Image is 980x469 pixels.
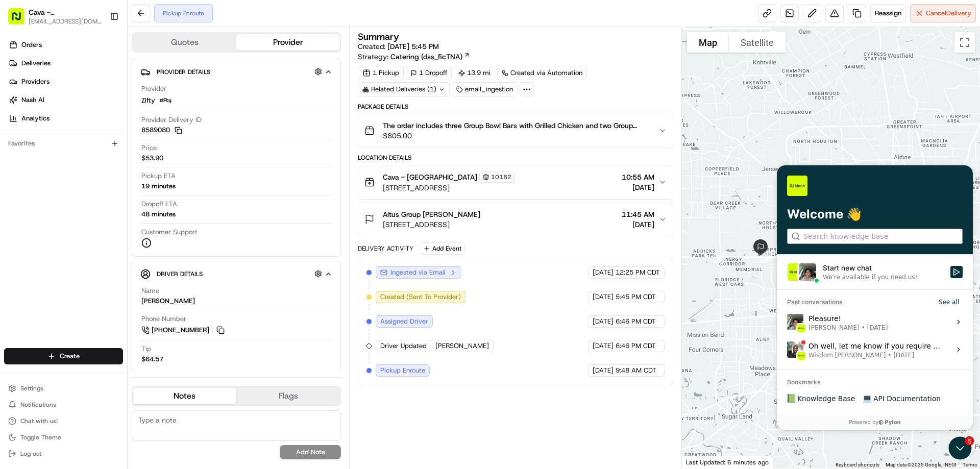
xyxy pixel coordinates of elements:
span: [DATE] [593,341,614,351]
button: Add Event [420,242,465,255]
span: Settings [20,384,43,392]
span: Tip [141,344,151,354]
div: [PERSON_NAME] [141,297,195,306]
span: [PERSON_NAME] [435,341,489,351]
span: Toggle Theme [20,433,61,441]
div: 1 Pickup [358,66,404,80]
span: The order includes three Group Bowl Bars with Grilled Chicken and two Group Bowl Bars with Falafe... [383,120,650,131]
span: 11:45 AM [622,209,654,219]
h3: Summary [358,32,399,41]
span: [DATE] [593,268,614,277]
img: Google [684,455,718,468]
span: 5:45 PM CDT [616,292,656,302]
span: Provider [141,84,166,93]
a: [PHONE_NUMBER] [141,325,226,336]
button: Keyboard shortcuts [836,461,879,468]
a: Created via Automation [497,66,587,80]
span: [DATE] [593,366,614,375]
span: [DATE] [593,292,614,302]
span: Price [141,143,157,153]
div: 13.9 mi [454,66,495,80]
button: 8589080 [141,126,182,135]
span: 9:48 AM CDT [616,366,656,375]
div: 4 [710,248,729,267]
span: Reassign [875,9,901,18]
div: $64.57 [141,355,163,364]
span: Nash AI [21,95,44,105]
div: Location Details [358,154,673,162]
span: Altus Group [PERSON_NAME] [383,209,480,219]
button: CancelDelivery [910,4,976,22]
button: Provider [236,34,340,51]
button: Create [4,348,123,364]
span: [DATE] 5:45 PM [387,42,439,51]
button: Log out [4,447,123,461]
div: 19 minutes [141,182,176,191]
span: Pickup ETA [141,171,176,181]
a: Providers [4,73,127,90]
button: Settings [4,381,123,396]
span: Create [60,352,80,361]
span: [DATE] [593,317,614,326]
span: [DATE] [622,219,654,230]
button: Show satellite imagery [729,32,786,53]
span: Created (Sent To Provider) [380,292,461,302]
span: Map data ©2025 Google, INEGI [886,462,957,467]
span: Name [141,286,159,295]
button: The order includes three Group Bowl Bars with Grilled Chicken and two Group Bowl Bars with Falafe... [358,114,672,147]
span: Driver Details [157,270,203,278]
button: Flags [236,388,340,404]
a: Open this area in Google Maps (opens a new window) [684,455,718,468]
span: Assigned Driver [380,317,428,326]
span: [PHONE_NUMBER] [152,326,209,335]
span: Dropoff ETA [141,200,177,209]
span: 10:55 AM [622,172,654,182]
span: Customer Support [141,228,198,237]
div: email_ingestion [452,82,518,96]
a: Orders [4,37,127,53]
span: Orders [21,40,42,50]
span: $805.00 [383,131,650,141]
button: [EMAIL_ADDRESS][DOMAIN_NAME] [29,17,102,26]
button: Reassign [870,4,906,22]
button: Altus Group [PERSON_NAME][STREET_ADDRESS]11:45 AM[DATE] [358,203,672,236]
div: Delivery Activity [358,244,413,253]
span: [STREET_ADDRESS] [383,219,480,230]
iframe: Customer support window [777,165,973,430]
iframe: Open customer support [947,435,975,463]
span: $53.90 [141,154,163,163]
button: Cava - [GEOGRAPHIC_DATA]10182[STREET_ADDRESS]10:55 AM[DATE] [358,165,672,199]
span: Provider Details [157,68,210,76]
span: Cava - [GEOGRAPHIC_DATA] [29,7,102,17]
button: Toggle fullscreen view [954,32,975,53]
button: Notifications [4,398,123,412]
a: Nash AI [4,92,127,108]
span: Providers [21,77,50,86]
span: 10182 [491,173,511,181]
a: Terms [963,462,977,467]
